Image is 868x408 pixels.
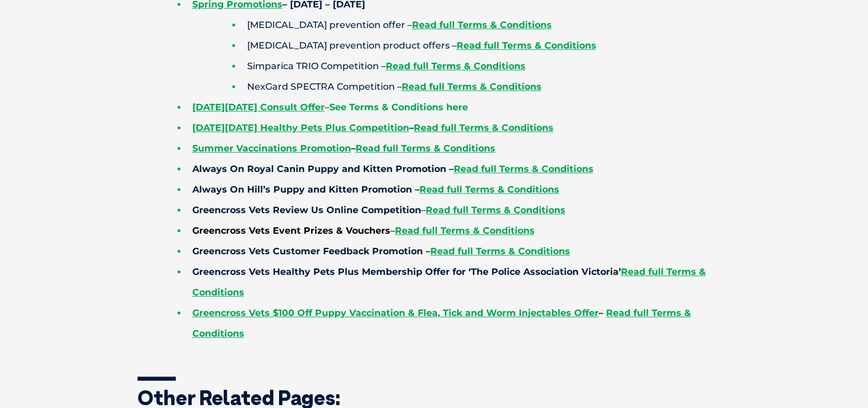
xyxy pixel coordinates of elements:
li: – [177,200,731,221]
a: Read full Terms & Conditions [356,143,495,154]
li: [MEDICAL_DATA] prevention product offers – [232,35,731,56]
h3: Other related pages: [138,387,731,408]
a: See Terms & Conditions here [329,102,468,113]
a: Read full Terms & Conditions [414,122,554,133]
a: Read full Terms & Conditions [192,307,691,339]
a: Read full Terms & Conditions [454,163,594,174]
li: [MEDICAL_DATA] prevention offer – [232,15,731,35]
li: Simparica TRIO Competition – [232,56,731,77]
li: NexGard SPECTRA Competition – [232,77,731,97]
strong: Greencross Vets Customer Feedback Promotion – [192,246,430,257]
span: – [390,225,395,236]
a: Read full Terms & Conditions [412,19,552,30]
a: Summer Vaccinations Promotion [192,143,351,154]
a: [DATE][DATE] Healthy Pets Plus Competition [192,122,409,133]
a: Greencross Vets $100 Off Puppy Vaccination & Flea, Tick and Worm Injectables Offer [192,307,599,318]
li: – [177,97,731,118]
strong: – [192,143,356,154]
strong: Always On Royal Canin Puppy and Kitten Promotion – [192,163,454,174]
strong: – [192,122,414,133]
strong: – [599,307,603,318]
a: Read full Terms & Conditions [419,184,559,195]
a: Read full Terms & Conditions [430,246,570,257]
a: Read full Terms & Conditions [192,266,706,298]
a: Read full Terms & Conditions [386,61,526,71]
strong: Always On Hill’s Puppy and Kitten Promotion – [192,184,419,195]
strong: Greencross Vets Review Us Online Competition [192,205,421,215]
a: [DATE][DATE] Consult Offer [192,102,325,113]
a: Read full Terms & Conditions [426,205,566,215]
a: Read full Terms & Conditions [395,225,535,236]
strong: Greencross Vets Healthy Pets Plus Membership Offer for ‘The Police Association Victoria’ [192,266,621,277]
a: Read full Terms & Conditions [402,81,542,92]
a: Read full Terms & Conditions [457,40,596,51]
strong: Greencross Vets Event Prizes & Vouchers [192,225,390,236]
